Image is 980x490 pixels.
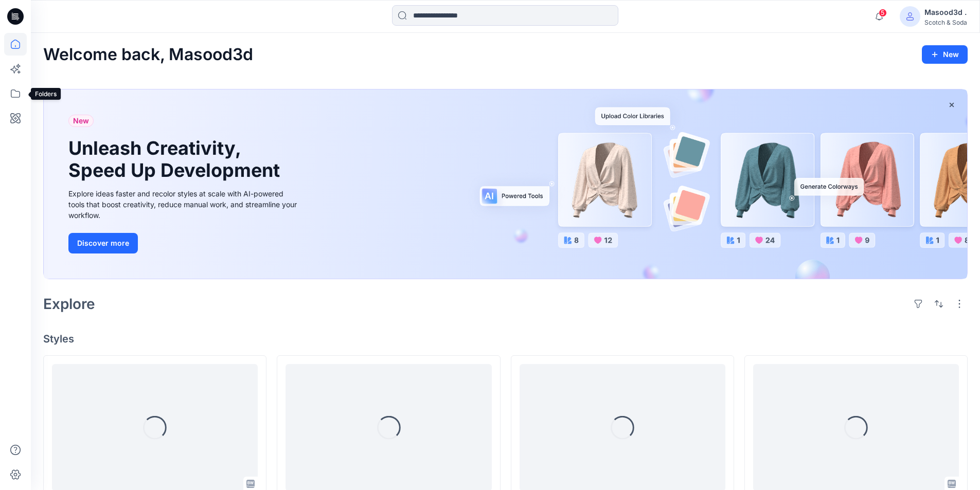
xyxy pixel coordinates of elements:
svg: avatar [906,12,914,21]
div: Explore ideas faster and recolor styles at scale with AI-powered tools that boost creativity, red... [68,188,300,221]
h4: Styles [43,333,968,345]
div: Masood3d . [924,6,967,19]
span: New [73,115,89,127]
h2: Welcome back, Masood3d [43,45,253,64]
a: Discover more [68,233,300,253]
button: New [922,45,968,64]
h1: Unleash Creativity, Speed Up Development [68,137,284,182]
h2: Explore [43,296,95,312]
div: Scotch & Soda [924,19,967,26]
button: Discover more [68,233,138,253]
span: 5 [879,9,887,17]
